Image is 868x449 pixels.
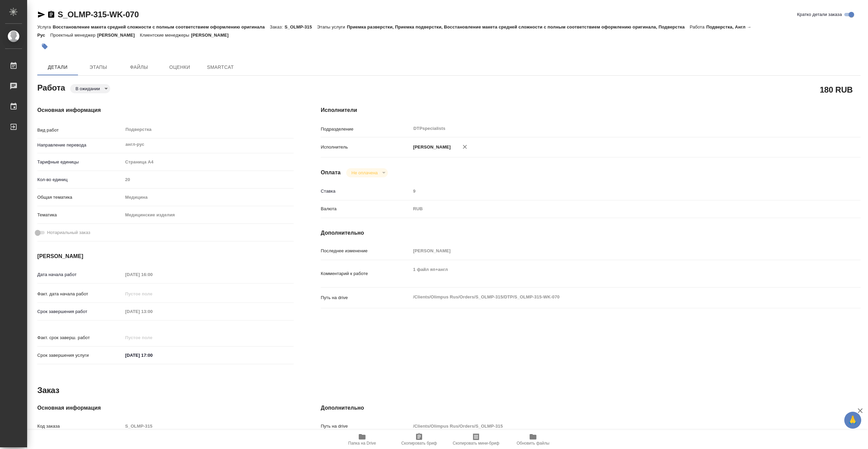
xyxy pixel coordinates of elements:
[411,246,815,256] input: Пустое поле
[37,24,53,30] p: Услуга
[37,334,123,341] p: Факт. срок заверш. работ
[317,24,347,30] p: Этапы услуги
[321,206,411,212] p: Валюта
[37,423,123,430] p: Код заказа
[411,186,815,196] input: Пустое поле
[53,24,270,30] p: Восстановление макета средней сложности с полным соответствием оформлению оригинала
[350,170,380,176] button: Не оплачена
[82,63,115,72] span: Этапы
[47,229,90,236] span: Нотариальный заказ
[37,142,123,149] p: Направление перевода
[37,127,123,134] p: Вид работ
[453,441,499,446] span: Скопировать мини-бриф
[37,11,45,19] button: Скопировать ссылку для ЯМессенджера
[505,430,561,449] button: Обновить файлы
[74,86,102,92] button: В ожидании
[334,430,391,449] button: Папка на Drive
[70,84,110,93] div: В ожидании
[37,308,123,315] p: Срок завершения работ
[411,264,815,282] textarea: 1 файл яп+англ
[321,294,411,301] p: Путь на drive
[391,430,448,449] button: Скопировать бриф
[123,63,155,72] span: Файлы
[37,176,123,183] p: Кол-во единиц
[348,441,376,446] span: Папка на Drive
[321,188,411,195] p: Ставка
[270,24,284,30] p: Заказ:
[797,11,842,18] span: Кратко детали заказа
[123,156,294,168] div: Страница А4
[411,203,815,215] div: RUB
[37,81,65,93] h2: Работа
[37,212,123,218] p: Тематика
[37,291,123,297] p: Факт. дата начала работ
[411,421,815,431] input: Пустое поле
[37,159,123,165] p: Тарифные единицы
[37,252,294,260] h4: [PERSON_NAME]
[123,209,294,221] div: Медицинские изделия
[321,248,411,254] p: Последнее изменение
[347,24,690,30] p: Приемка разверстки, Приемка подверстки, Восстановление макета средней сложности с полным соответс...
[321,106,861,114] h4: Исполнители
[123,421,294,431] input: Пустое поле
[411,291,815,303] textarea: /Clients/Olimpus Rus/Orders/S_OLMP-315/DTP/S_OLMP-315-WK-070
[97,33,140,38] p: [PERSON_NAME]
[123,192,294,203] div: Медицина
[58,10,139,19] a: S_OLMP-315-WK-070
[411,144,451,151] p: [PERSON_NAME]
[123,175,294,184] input: Пустое поле
[321,169,341,177] h4: Оплата
[401,441,437,446] span: Скопировать бриф
[47,11,55,19] button: Скопировать ссылку
[321,404,861,412] h4: Дополнительно
[321,423,411,430] p: Путь на drive
[844,412,861,429] button: 🙏
[37,271,123,278] p: Дата начала работ
[123,289,182,299] input: Пустое поле
[321,270,411,277] p: Комментарий к работе
[820,84,853,95] h2: 180 RUB
[457,139,472,154] button: Удалить исполнителя
[847,413,859,427] span: 🙏
[41,63,74,72] span: Детали
[163,63,196,72] span: Оценки
[140,33,191,38] p: Клиентские менеджеры
[123,350,182,360] input: ✎ Введи что-нибудь
[37,404,294,412] h4: Основная информация
[321,144,411,151] p: Исполнитель
[346,168,388,177] div: В ожидании
[37,39,52,54] button: Добавить тэг
[37,385,59,396] h2: Заказ
[204,63,237,72] span: SmartCat
[37,194,123,201] p: Общая тематика
[37,352,123,359] p: Срок завершения услуги
[690,24,706,30] p: Работа
[123,307,182,316] input: Пустое поле
[123,270,182,279] input: Пустое поле
[191,33,234,38] p: [PERSON_NAME]
[50,33,97,38] p: Проектный менеджер
[284,24,317,30] p: S_OLMP-315
[517,441,550,446] span: Обновить файлы
[321,229,861,237] h4: Дополнительно
[321,126,411,133] p: Подразделение
[448,430,505,449] button: Скопировать мини-бриф
[37,106,294,114] h4: Основная информация
[123,333,182,343] input: Пустое поле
